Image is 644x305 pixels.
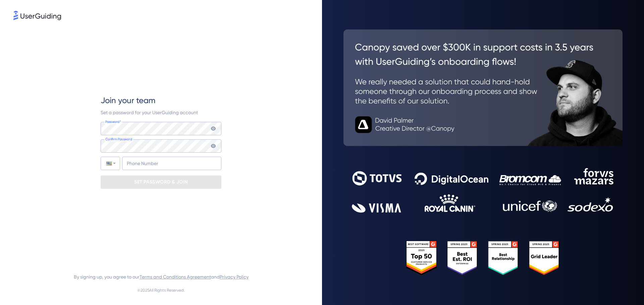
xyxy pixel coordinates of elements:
a: Privacy Policy [220,274,249,280]
span: Join your team [101,95,155,106]
img: 26c0aa7c25a843aed4baddd2b5e0fa68.svg [343,29,623,146]
span: © 2025 All Rights Reserved. [137,286,185,294]
img: 25303e33045975176eb484905ab012ff.svg [406,241,560,276]
p: SET PASSWORD & JOIN [134,177,188,187]
img: 8faab4ba6bc7696a72372aa768b0286c.svg [13,11,61,20]
span: By signing up, you agree to our and [74,273,249,281]
img: 9302ce2ac39453076f5bc0f2f2ca889b.svg [352,168,614,213]
a: Terms and Conditions Agreement [140,274,211,280]
span: Set a password for your UserGuiding account [101,110,198,115]
div: United States: + 1 [101,157,120,170]
input: Phone Number [122,157,221,170]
